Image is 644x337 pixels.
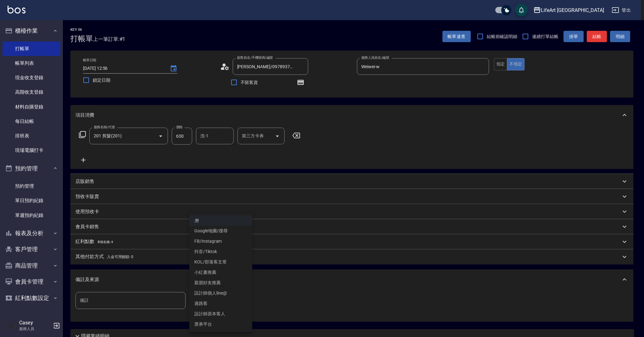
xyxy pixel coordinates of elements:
li: 過路客 [189,298,252,309]
li: 小紅書推薦 [189,267,252,278]
li: FB/Instagram [189,236,252,246]
li: 設計師原本客人 [189,309,252,319]
li: 抖音/Tiktok [189,246,252,257]
li: 設計師個人line@ [189,288,252,298]
em: 無 [194,217,199,224]
li: 親朋好友推薦 [189,278,252,288]
li: Google地圖/搜尋 [189,226,252,236]
li: 票券平台 [189,319,252,329]
li: KOL/部落客文章 [189,257,252,267]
